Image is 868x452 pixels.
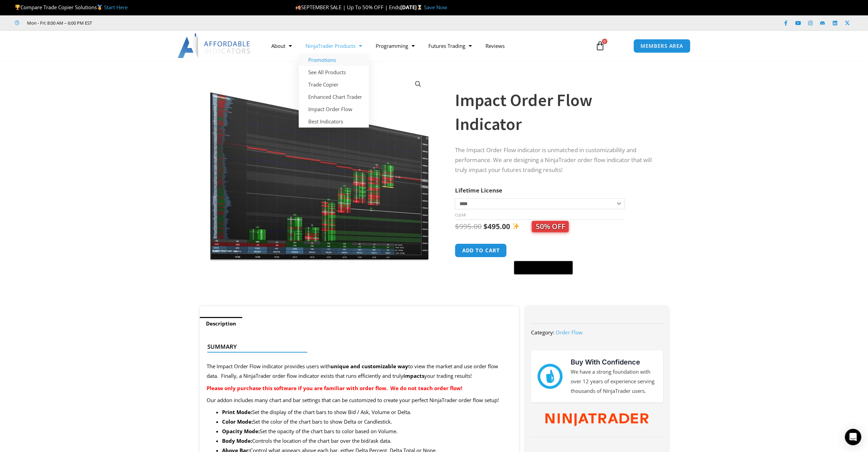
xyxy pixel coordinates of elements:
[422,38,479,54] a: Futures Trading
[222,418,253,425] strong: Color Mode:
[299,103,369,115] a: Impact Order Flow
[571,357,656,367] h3: Buy With Confidence
[845,429,861,445] div: Open Intercom Messenger
[222,428,260,435] strong: Opacity Mode:
[222,417,512,427] li: Set the color of the chart bars to show Delta or Candlestick.
[331,363,408,370] strong: unique and customizable way
[299,115,369,128] a: Best Indicators
[299,78,369,91] a: Trade Copier
[424,4,447,11] a: Save Now
[299,66,369,78] a: See All Products
[299,38,369,54] a: NinjaTrader Products
[417,5,422,10] img: ⌛
[97,5,102,10] img: 🥇
[296,5,301,10] img: 🍂
[513,242,574,259] iframe: Secure express checkout frame
[585,36,615,56] a: 0
[455,243,507,257] button: Add to cart
[532,221,569,232] span: 50% OFF
[207,385,462,391] strong: Please only purchase this software if you are familiar with order flow. We do not teach order flow!
[104,4,128,11] a: Start Here
[200,317,242,330] a: Description
[222,427,512,436] li: Set the opacity of the chart bars to color based on Volume.
[222,408,512,417] li: Set the display of the chart bars to show Bid / Ask, Volume or Delta.
[207,396,512,405] p: Our addon includes many chart and bar settings that can be customized to create your perfect Ninj...
[455,213,465,217] a: Clear options
[412,78,424,90] a: View full-screen image gallery
[295,4,400,11] span: SEPTEMBER SALE | Up To 50% OFF | Ends
[369,38,422,54] a: Programming
[207,362,512,381] p: The Impact Order Flow indicator provides users with to view the market and use order flow data. F...
[545,413,648,426] img: NinjaTrader Wordmark color RGB | Affordable Indicators – NinjaTrader
[264,38,587,54] nav: Menu
[455,145,655,175] p: The Impact Order Flow indicator is unmatched in customizability and performance. We are designing...
[299,91,369,103] a: Enhanced Chart Trader
[479,38,511,54] a: Reviews
[403,372,424,379] strong: impacts
[400,4,424,11] strong: [DATE]
[455,222,459,231] span: $
[264,38,299,54] a: About
[537,364,562,388] img: mark thumbs good 43913 | Affordable Indicators – NinjaTrader
[514,261,573,275] button: Buy with GPay
[207,343,506,350] h4: Summary
[209,73,429,262] img: OrderFlow 2
[25,19,92,27] span: Mon - Fri: 8:00 AM – 6:00 PM EST
[455,222,481,231] bdi: 995.00
[483,222,487,231] span: $
[102,19,204,26] iframe: Customer reviews powered by Trustpilot
[455,279,655,285] iframe: PayPal Message 1
[299,54,369,128] ul: NinjaTrader Products
[222,409,252,415] strong: Print Mode:
[15,5,20,10] img: 🏆
[602,39,607,44] span: 0
[222,437,252,444] strong: Body Mode:
[531,329,554,336] span: Category:
[571,367,656,396] p: We have a strong foundation with over 12 years of experience serving thousands of NinjaTrader users.
[640,43,683,49] span: MEMBERS AREA
[455,186,502,194] label: Lifetime License
[483,222,510,231] bdi: 495.00
[15,4,128,11] span: Compare Trade Copier Solutions
[555,329,582,336] a: Order Flow
[222,436,512,446] li: Controls the location of the chart bar over the bid/ask data.
[512,223,519,230] img: ✨
[178,34,251,58] img: LogoAI | Affordable Indicators – NinjaTrader
[633,39,690,53] a: MEMBERS AREA
[455,88,655,136] h1: Impact Order Flow Indicator
[299,54,369,66] a: Promotions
